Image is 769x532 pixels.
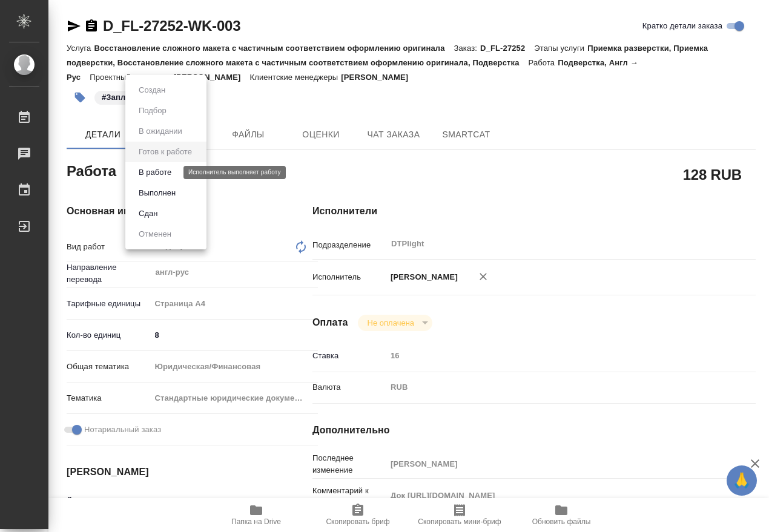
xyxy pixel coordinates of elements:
button: Подбор [135,104,170,117]
button: Выполнен [135,186,179,200]
button: Отменен [135,228,175,241]
button: Сдан [135,207,161,220]
button: В ожидании [135,125,186,138]
button: Создан [135,84,169,97]
button: В работе [135,166,175,179]
button: Готов к работе [135,145,196,159]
